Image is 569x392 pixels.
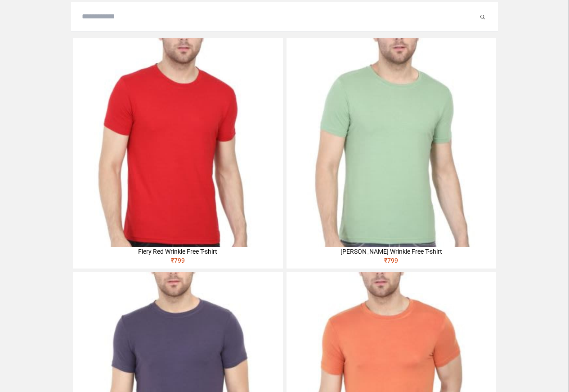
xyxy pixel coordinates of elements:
[73,256,282,269] div: ₹ 799
[478,11,487,22] button: Submit your search query.
[287,256,496,269] div: ₹ 799
[287,38,496,269] a: [PERSON_NAME] Wrinkle Free T-shirt₹799
[73,38,282,269] a: Fiery Red Wrinkle Free T-shirt₹799
[287,247,496,256] div: [PERSON_NAME] Wrinkle Free T-shirt
[73,247,282,256] div: Fiery Red Wrinkle Free T-shirt
[73,38,282,247] img: 4M6A2225-320x320.jpg
[287,38,496,247] img: 4M6A2211-320x320.jpg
